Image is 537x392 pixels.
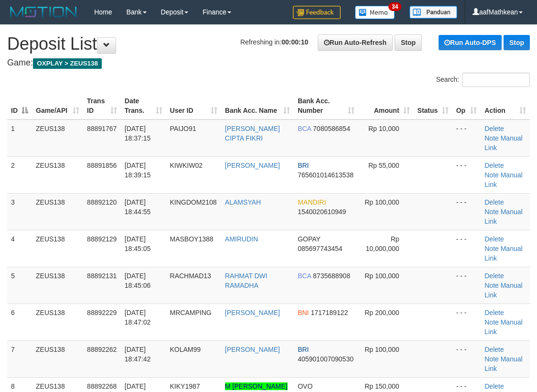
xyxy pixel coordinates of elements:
a: Delete [484,346,504,353]
span: Rp 55,000 [368,162,399,169]
td: ZEUS138 [32,304,83,340]
span: Rp 100,000 [365,198,399,206]
img: MOTION_logo.png [7,5,80,19]
span: 88892129 [87,235,117,243]
span: 88892268 [87,382,117,390]
span: Rp 100,000 [365,272,399,280]
th: Date Trans.: activate to sort column ascending [121,92,166,120]
a: ALAMSYAH [225,198,261,206]
span: 88891856 [87,162,117,169]
td: - - - [452,156,481,193]
span: Rp 150,000 [365,382,399,390]
span: MASBOY1388 [170,235,214,243]
a: Manual Link [484,318,522,336]
img: Feedback.jpg [293,6,341,19]
td: - - - [452,193,481,230]
span: MANDIRI [298,198,326,206]
td: - - - [452,267,481,304]
td: 7 [7,340,32,377]
h1: Deposit List [7,34,530,54]
span: KIWKIW02 [170,162,203,169]
a: Manual Link [484,282,522,299]
span: [DATE] 18:47:42 [125,346,151,363]
img: panduan.png [409,6,457,19]
td: - - - [452,120,481,157]
span: 88891767 [87,125,117,132]
span: [DATE] 18:47:02 [125,309,151,326]
span: [DATE] 18:45:05 [125,235,151,252]
a: Note [484,282,499,289]
input: Search: [462,73,530,87]
a: Delete [484,235,504,243]
td: 4 [7,230,32,267]
a: Note [484,208,499,216]
td: ZEUS138 [32,156,83,193]
a: Delete [484,125,504,132]
span: OVO [298,382,312,390]
a: [PERSON_NAME] [225,309,280,316]
span: Rp 200,000 [365,309,399,316]
a: Run Auto-Refresh [318,34,393,51]
span: [DATE] 18:39:15 [125,162,151,179]
span: [DATE] 18:45:06 [125,272,151,289]
td: ZEUS138 [32,340,83,377]
th: Trans ID: activate to sort column ascending [83,92,121,120]
img: Button%20Memo.svg [355,6,395,19]
span: 88892131 [87,272,117,280]
a: Delete [484,162,504,169]
span: BRI [298,346,309,353]
span: KIKY1987 [170,382,200,390]
td: - - - [452,230,481,267]
th: Status: activate to sort column ascending [414,92,452,120]
span: Copy 8735688908 to clipboard [313,272,350,280]
span: MRCAMPING [170,309,212,316]
span: BNI [298,309,309,316]
span: 88892120 [87,198,117,206]
span: Copy 7080586854 to clipboard [313,125,350,132]
span: PAIJO91 [170,125,196,132]
a: Manual Link [484,208,522,225]
a: RAHMAT DWI RAMADHA [225,272,268,289]
span: RACHMAD13 [170,272,211,280]
th: Action: activate to sort column ascending [481,92,530,120]
a: [PERSON_NAME] [225,162,280,169]
span: [DATE] 18:37:15 [125,125,151,142]
span: Rp 100,000 [365,346,399,353]
td: 5 [7,267,32,304]
th: User ID: activate to sort column ascending [166,92,221,120]
strong: 00:00:10 [281,38,308,46]
span: 88892262 [87,346,117,353]
span: Copy 1540020610949 to clipboard [298,208,346,216]
a: Manual Link [484,134,522,152]
th: ID: activate to sort column descending [7,92,32,120]
span: [DATE] 18:44:55 [125,198,151,216]
a: [PERSON_NAME] [225,346,280,353]
a: Delete [484,198,504,206]
a: Delete [484,272,504,280]
span: GOPAY [298,235,320,243]
th: Bank Acc. Name: activate to sort column ascending [221,92,294,120]
a: Note [484,134,499,142]
a: Manual Link [484,355,522,372]
td: 1 [7,120,32,157]
td: 2 [7,156,32,193]
span: KOLAM99 [170,346,201,353]
span: Copy 405901007090530 to clipboard [298,355,354,363]
a: Stop [504,35,530,50]
span: 88892229 [87,309,117,316]
a: AMIRUDIN [225,235,258,243]
a: Run Auto-DPS [439,35,502,50]
a: Delete [484,382,504,390]
a: [PERSON_NAME] CIPTA FIKRI [225,125,280,142]
span: Copy 1717189122 to clipboard [311,309,348,316]
a: Stop [395,34,422,51]
span: Rp 10,000,000 [365,235,399,252]
span: 34 [388,2,401,11]
td: - - - [452,340,481,377]
span: Rp 10,000 [368,125,399,132]
span: BRI [298,162,309,169]
span: Copy 085697743454 to clipboard [298,245,342,252]
th: Amount: activate to sort column ascending [358,92,414,120]
th: Game/API: activate to sort column ascending [32,92,83,120]
span: OXPLAY > ZEUS138 [33,58,102,69]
